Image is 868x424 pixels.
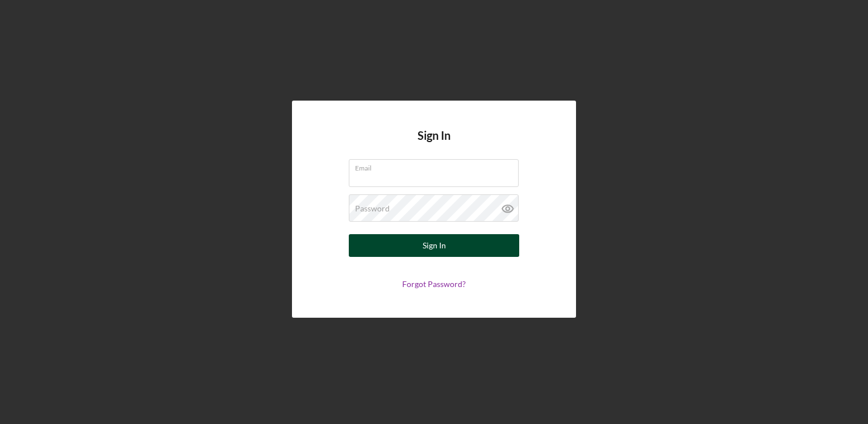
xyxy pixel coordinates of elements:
[423,234,446,257] div: Sign In
[355,204,390,213] label: Password
[355,160,519,172] label: Email
[402,279,466,289] a: Forgot Password?
[418,129,450,159] h4: Sign In
[349,234,519,257] button: Sign In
